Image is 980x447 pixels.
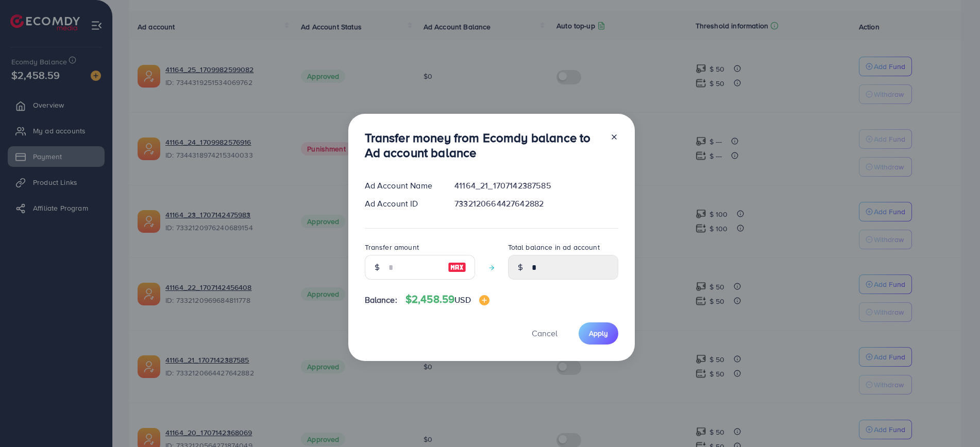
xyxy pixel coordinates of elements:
[365,130,602,160] h3: Transfer money from Ecomdy balance to Ad account balance
[579,322,618,345] button: Apply
[357,180,447,192] div: Ad Account Name
[365,294,397,306] span: Balance:
[508,242,600,252] label: Total balance in ad account
[936,401,972,439] iframe: Chat
[532,328,557,339] span: Cancel
[365,242,419,252] label: Transfer amount
[405,293,489,306] h4: $2,458.59
[589,328,608,338] span: Apply
[357,198,447,210] div: Ad Account ID
[446,180,626,192] div: 41164_21_1707142387585
[448,261,466,273] img: image
[479,295,489,305] img: image
[454,294,470,305] span: USD
[519,322,570,345] button: Cancel
[446,198,626,210] div: 7332120664427642882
